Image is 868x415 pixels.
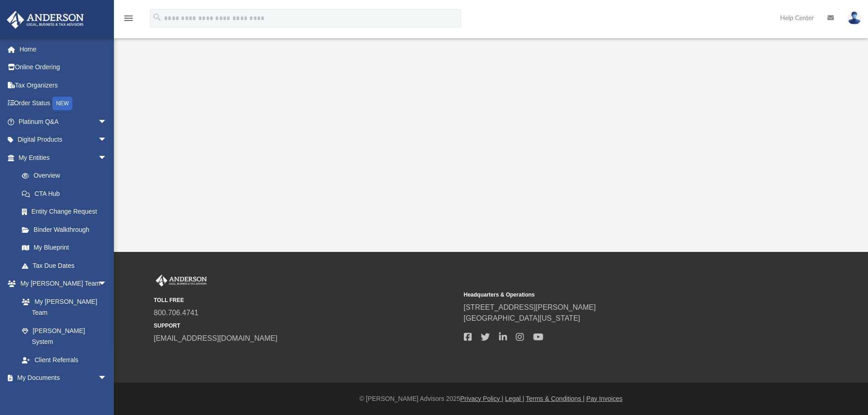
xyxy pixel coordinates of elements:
[114,394,868,404] div: © [PERSON_NAME] Advisors 2025
[464,314,580,322] a: [GEOGRAPHIC_DATA][US_STATE]
[6,58,121,77] a: Online Ordering
[13,292,112,322] a: My [PERSON_NAME] Team
[154,322,457,330] small: SUPPORT
[13,322,116,351] a: [PERSON_NAME] System
[98,369,116,388] span: arrow_drop_down
[154,334,277,342] a: [EMAIL_ADDRESS][DOMAIN_NAME]
[4,11,87,29] img: Anderson Advisors Platinum Portal
[6,131,121,149] a: Digital Productsarrow_drop_down
[13,239,116,257] a: My Blueprint
[123,17,134,24] a: menu
[13,351,116,369] a: Client Referrals
[13,256,121,275] a: Tax Due Dates
[154,275,209,287] img: Anderson Advisors Platinum Portal
[6,76,121,94] a: Tax Organizers
[6,275,116,293] a: My [PERSON_NAME] Teamarrow_drop_down
[98,131,116,149] span: arrow_drop_down
[505,395,524,402] a: Legal |
[526,395,585,402] a: Terms & Conditions |
[586,395,622,402] a: Pay Invoices
[6,40,121,58] a: Home
[6,149,121,167] a: My Entitiesarrow_drop_down
[847,11,861,25] img: User Pic
[6,369,116,387] a: My Documentsarrow_drop_down
[98,149,116,167] span: arrow_drop_down
[6,94,121,113] a: Order StatusNEW
[13,220,121,239] a: Binder Walkthrough
[123,13,134,24] i: menu
[154,309,199,317] a: 800.706.4741
[52,97,72,110] div: NEW
[98,275,116,293] span: arrow_drop_down
[13,167,121,185] a: Overview
[464,303,596,311] a: [STREET_ADDRESS][PERSON_NAME]
[13,184,121,203] a: CTA Hub
[13,203,121,221] a: Entity Change Request
[98,113,116,131] span: arrow_drop_down
[6,113,121,131] a: Platinum Q&Aarrow_drop_down
[460,395,503,402] a: Privacy Policy |
[464,291,767,299] small: Headquarters & Operations
[154,296,457,304] small: TOLL FREE
[152,12,162,22] i: search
